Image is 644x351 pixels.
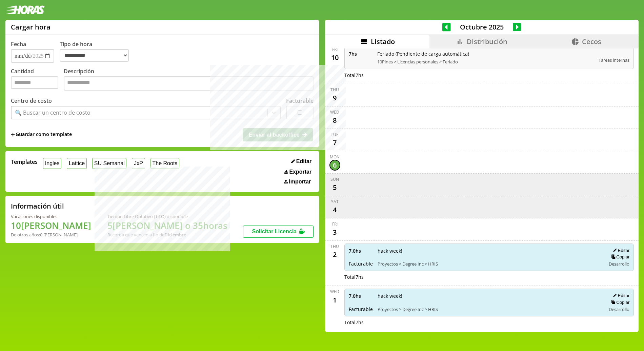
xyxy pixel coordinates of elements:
[329,227,340,238] div: 3
[377,51,594,57] span: Feriado (Pendiente de carga automática)
[377,59,594,65] span: 10Pines > Licencias personales > Feriado
[11,131,72,138] span: +Guardar como template
[286,97,314,104] label: Facturable
[378,293,601,299] span: hack week!
[132,158,145,169] button: JxP
[330,154,340,160] div: Mon
[296,158,311,164] span: Editar
[609,261,629,267] span: Desarrollo
[67,158,87,169] button: Lattice
[467,37,507,46] span: Distribución
[289,158,314,165] button: Editar
[289,169,311,175] span: Exportar
[60,40,134,63] label: Tipo de hora
[332,221,338,227] div: Fri
[344,72,634,78] div: Total 7 hs
[11,201,64,211] h2: Información útil
[329,93,340,103] div: 9
[329,137,340,148] div: 7
[329,182,340,193] div: 5
[349,293,373,299] span: 7.0 hs
[11,213,91,219] div: Vacaciones disponibles
[11,97,52,104] label: Centro de costo
[11,67,64,92] label: Cantidad
[329,160,340,171] div: 6
[331,199,339,204] div: Sat
[378,306,601,312] span: Proyectos > Degree Inc > HRIS
[11,158,38,165] span: Templates
[330,289,339,294] div: Wed
[11,22,51,32] h1: Cargar hora
[252,229,297,234] span: Solicitar Licencia
[344,319,634,326] div: Total 7 hs
[331,132,339,137] div: Tue
[11,40,26,48] label: Fecha
[64,76,314,91] textarea: Descripción
[164,232,186,238] b: Diciembre
[330,109,339,115] div: Wed
[349,260,373,267] span: Facturable
[5,5,45,14] img: logotipo
[107,219,227,232] h1: 5 [PERSON_NAME] o 35 horas
[329,249,340,260] div: 2
[11,76,58,89] input: Cantidad
[43,158,61,169] button: Ingles
[378,261,601,267] span: Proyectos > Degree Inc > HRIS
[11,232,91,238] div: De otros años: 0 [PERSON_NAME]
[330,87,339,93] div: Thu
[15,109,90,116] div: 🔍 Buscar un centro de costo
[609,299,629,305] button: Copiar
[329,115,340,126] div: 8
[11,131,15,138] span: +
[349,51,373,57] span: 7 hs
[332,46,338,52] div: Fri
[329,52,340,63] div: 10
[282,169,314,175] button: Exportar
[344,274,634,280] div: Total 7 hs
[330,176,339,182] div: Sun
[107,213,227,219] div: Tiempo Libre Optativo (TiLO) disponible
[150,158,179,169] button: The Roots
[582,37,601,46] span: Cecos
[609,254,629,260] button: Copiar
[289,179,311,185] span: Importar
[60,49,129,62] select: Tipo de hora
[378,248,601,254] span: hack week!
[349,248,373,254] span: 7.0 hs
[349,306,373,312] span: Facturable
[92,158,126,169] button: SU Semanal
[451,22,513,32] span: Octubre 2025
[325,48,639,331] div: scrollable content
[329,204,340,215] div: 4
[609,306,629,312] span: Desarrollo
[107,232,227,238] div: Recordá que vencen a fin de
[64,67,314,92] label: Descripción
[611,293,629,298] button: Editar
[243,226,314,238] button: Solicitar Licencia
[330,243,339,249] div: Thu
[329,294,340,305] div: 1
[611,248,629,253] button: Editar
[11,219,91,232] h1: 10 [PERSON_NAME]
[371,37,395,46] span: Listado
[599,57,629,63] span: Tareas internas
